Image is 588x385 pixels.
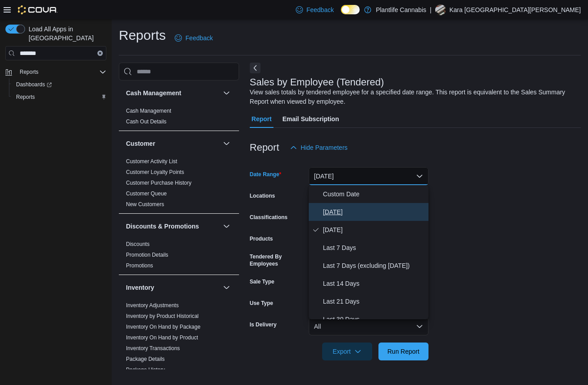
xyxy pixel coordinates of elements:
[126,313,199,319] a: Inventory by Product Historical
[250,235,273,242] label: Products
[250,253,305,267] label: Tendered By Employees
[250,88,576,106] div: View sales totals by tendered employee for a specified date range. This report is equivalent to t...
[282,110,339,128] span: Email Subscription
[323,224,425,235] span: [DATE]
[16,93,35,101] span: Reports
[126,334,198,341] span: Inventory On Hand by Product
[126,201,164,207] a: New Customers
[126,222,219,231] button: Discounts & Promotions
[126,323,201,330] span: Inventory On Hand by Package
[9,78,110,91] a: Dashboards
[250,278,274,285] label: Sale Type
[250,142,279,153] h3: Report
[16,67,106,77] span: Reports
[378,343,428,360] button: Run Report
[126,89,181,97] h3: Cash Management
[309,317,428,335] button: All
[250,63,260,73] button: Next
[328,343,367,360] span: Export
[25,25,106,42] span: Load All Apps in [GEOGRAPHIC_DATA]
[126,169,184,175] a: Customer Loyalty Points
[221,221,232,232] button: Discounts & Promotions
[97,51,103,56] button: Clear input
[126,283,219,292] button: Inventory
[119,106,239,131] div: Cash Management
[126,89,219,97] button: Cash Management
[292,1,337,19] a: Feedback
[301,143,348,152] span: Hide Parameters
[250,300,273,307] label: Use Type
[323,314,425,325] span: Last 30 Days
[286,139,351,157] button: Hide Parameters
[323,278,425,289] span: Last 14 Days
[250,77,384,88] h3: Sales by Employee (Tendered)
[2,66,110,78] button: Reports
[126,118,167,125] span: Cash Out Details
[323,242,425,253] span: Last 7 Days
[126,324,201,330] a: Inventory On Hand by Package
[307,5,334,14] span: Feedback
[126,158,177,165] span: Customer Activity List
[13,79,106,90] span: Dashboards
[126,241,150,247] a: Discounts
[126,139,219,148] button: Customer
[126,180,192,186] a: Customer Purchase History
[13,92,106,102] span: Reports
[387,347,420,356] span: Run Report
[126,366,165,373] span: Package History
[126,334,198,341] a: Inventory On Hand by Product
[430,4,432,15] p: |
[221,138,232,149] button: Customer
[126,190,167,197] span: Customer Queue
[126,356,165,362] a: Package Details
[126,262,153,269] span: Promotions
[126,302,179,309] a: Inventory Adjustments
[126,179,192,186] span: Customer Purchase History
[221,282,232,293] button: Inventory
[119,26,166,44] h1: Reports
[126,313,199,320] span: Inventory by Product Historical
[323,189,425,199] span: Custom Date
[126,169,184,176] span: Customer Loyalty Points
[18,5,58,14] img: Cova
[221,88,232,98] button: Cash Management
[126,345,180,351] a: Inventory Transactions
[376,4,426,15] p: Plantlife Cannabis
[323,207,425,217] span: [DATE]
[126,241,150,248] span: Discounts
[126,108,171,114] a: Cash Management
[322,343,372,360] button: Export
[16,81,52,88] span: Dashboards
[341,5,360,14] input: Dark Mode
[16,67,42,77] button: Reports
[126,190,167,197] a: Customer Queue
[171,29,216,47] a: Feedback
[126,262,153,269] a: Promotions
[435,4,446,15] div: Kara St.Louis
[126,201,164,208] span: New Customers
[126,139,155,148] h3: Customer
[126,158,177,165] a: Customer Activity List
[126,251,168,258] span: Promotion Details
[309,167,428,185] button: [DATE]
[185,34,213,42] span: Feedback
[126,367,165,373] a: Package History
[119,156,239,213] div: Customer
[9,91,110,103] button: Reports
[13,79,55,90] a: Dashboards
[126,355,165,363] span: Package Details
[126,222,199,231] h3: Discounts & Promotions
[323,260,425,271] span: Last 7 Days (excluding [DATE])
[126,345,180,352] span: Inventory Transactions
[126,283,154,292] h3: Inventory
[250,171,281,178] label: Date Range
[250,321,277,328] label: Is Delivery
[20,68,38,76] span: Reports
[13,92,38,102] a: Reports
[250,192,275,199] label: Locations
[5,62,106,127] nav: Complex example
[126,302,179,309] span: Inventory Adjustments
[126,107,171,114] span: Cash Management
[126,252,168,258] a: Promotion Details
[341,14,341,15] span: Dark Mode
